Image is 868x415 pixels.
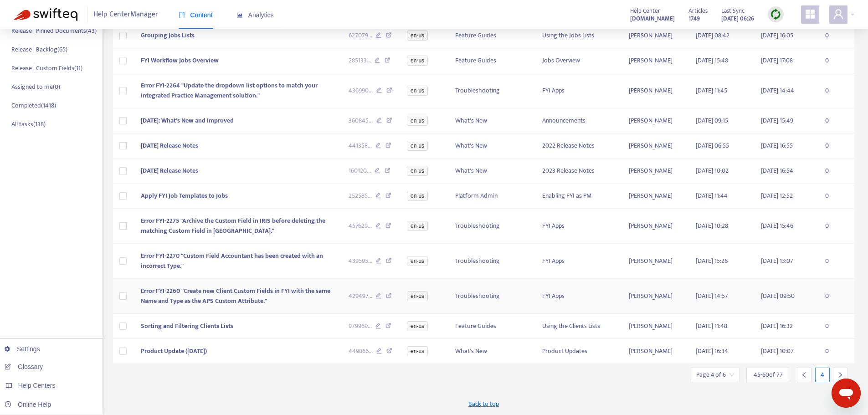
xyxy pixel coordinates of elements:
span: area-chart [236,12,243,18]
span: en-us [407,86,428,96]
img: Swifteq [14,8,77,21]
span: [DATE] Release Notes [141,140,198,151]
span: 441358 ... [349,141,372,151]
span: [DATE]: What's New and Improved [141,115,234,126]
span: [DATE] 11:48 [696,321,727,331]
td: Troubleshooting [448,279,535,314]
span: [DATE] 15:26 [696,256,728,266]
span: en-us [407,116,428,126]
td: [PERSON_NAME] [621,339,688,364]
span: Error FYI-2264 "Update the dropdown list options to match your integrated Practice Management sol... [141,80,318,101]
span: [DATE] 09:15 [696,115,728,126]
td: [PERSON_NAME] [621,159,688,184]
span: Apply FYI Job Templates to Jobs [141,190,228,201]
p: Release | Pinned Documents ( 43 ) [11,26,97,36]
span: Grouping Jobs Lists [141,30,195,41]
td: 0 [818,314,854,339]
span: Articles [688,6,708,16]
td: [PERSON_NAME] [621,314,688,339]
span: Product Update ([DATE]) [141,346,207,356]
span: [DATE] 17:08 [761,55,793,66]
span: [DATE] 10:28 [696,220,728,231]
td: 0 [818,184,854,209]
span: [DATE] 12:52 [761,190,793,201]
td: What's New [448,339,535,364]
span: 627079 ... [349,31,372,41]
span: Back to top [468,399,499,409]
span: [DATE] 14:44 [761,85,794,96]
td: 0 [818,159,854,184]
td: [PERSON_NAME] [621,73,688,108]
td: What's New [448,133,535,159]
span: en-us [407,346,428,356]
span: 45 - 60 of 77 [754,370,783,379]
span: Last Sync [721,6,745,16]
td: 0 [818,23,854,48]
td: 0 [818,133,854,159]
a: [DOMAIN_NAME] [630,13,675,24]
td: What's New [448,108,535,133]
td: Jobs Overview [535,48,621,73]
span: [DATE] 10:07 [761,346,794,356]
p: All tasks ( 138 ) [11,119,46,129]
span: left [801,372,807,378]
span: Content [179,11,213,19]
span: FYI Workflow Jobs Overview [141,55,219,66]
td: [PERSON_NAME] [621,244,688,279]
span: [DATE] 13:07 [761,256,793,266]
td: 2022 Release Notes [535,133,621,159]
span: [DATE] 16:05 [761,30,793,41]
iframe: Button to launch messaging window [832,379,861,408]
td: Using the Clients Lists [535,314,621,339]
span: [DATE] 06:55 [696,140,729,151]
p: Completed ( 1418 ) [11,101,56,110]
td: [PERSON_NAME] [621,279,688,314]
span: [DATE] 11:45 [696,85,727,96]
span: 439595 ... [349,256,372,266]
div: 4 [815,368,830,382]
span: en-us [407,221,428,231]
span: [DATE] 16:34 [696,346,728,356]
td: [PERSON_NAME] [621,184,688,209]
span: 449866 ... [349,346,373,356]
span: en-us [407,291,428,301]
td: Troubleshooting [448,209,535,244]
td: Feature Guides [448,48,535,73]
td: Feature Guides [448,314,535,339]
span: [DATE] 16:32 [761,321,793,331]
span: [DATE] 11:44 [696,190,728,201]
td: FYI Apps [535,73,621,108]
a: Online Help [5,401,51,408]
td: FYI Apps [535,279,621,314]
span: Help Centers [18,382,56,389]
td: Using the Jobs Lists [535,23,621,48]
span: en-us [407,321,428,331]
p: Release | Custom Fields ( 11 ) [11,63,82,73]
span: [DATE] 15:46 [761,220,793,231]
span: 360845 ... [349,116,373,126]
span: en-us [407,191,428,201]
td: Troubleshooting [448,244,535,279]
td: [PERSON_NAME] [621,23,688,48]
a: Settings [5,345,40,353]
td: 2023 Release Notes [535,159,621,184]
span: Error FYI-2270 "Custom Field Accountant has been created with an incorrect Type." [141,251,323,271]
td: 0 [818,279,854,314]
td: Troubleshooting [448,73,535,108]
span: [DATE] 09:50 [761,291,795,301]
span: Error FYI-2260 "Create new Client Custom Fields in FYI with the same Name and Type as the APS Cus... [141,286,330,306]
td: [PERSON_NAME] [621,108,688,133]
span: [DATE] Release Notes [141,165,198,176]
td: Product Updates [535,339,621,364]
span: 979969 ... [349,321,372,331]
strong: 1749 [688,14,700,24]
span: Analytics [236,11,274,19]
td: 0 [818,209,854,244]
span: [DATE] 15:49 [761,115,793,126]
span: [DATE] 16:54 [761,165,793,176]
td: Enabling FYI as PM [535,184,621,209]
td: Feature Guides [448,23,535,48]
span: Error FYI-2275 "Archive the Custom Field in IRIS before deleting the matching Custom Field in [GE... [141,215,325,236]
img: sync.dc5367851b00ba804db3.png [770,9,781,20]
p: Release | Backlog ( 65 ) [11,45,67,54]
